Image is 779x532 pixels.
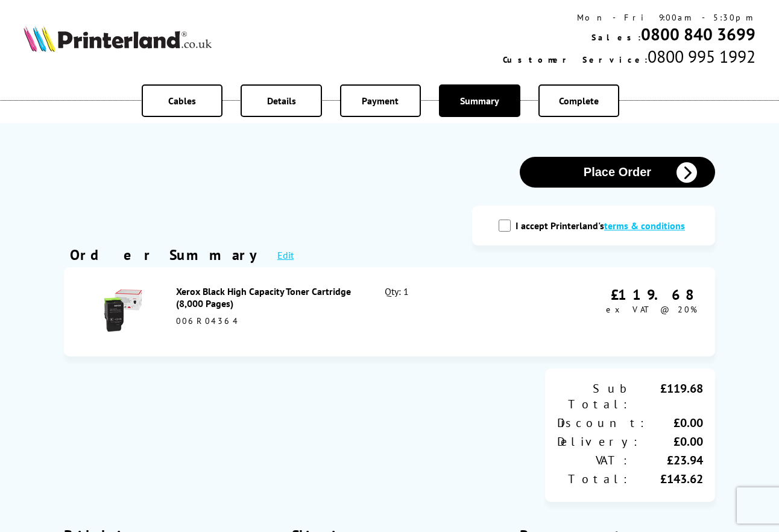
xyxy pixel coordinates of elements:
[24,25,212,52] img: Printerland Logo
[176,315,358,326] div: 006R04364
[102,290,144,332] img: Xerox Black High Capacity Toner Cartridge (8,000 Pages)
[168,95,196,107] span: Cables
[630,471,703,487] div: £143.62
[640,434,703,449] div: £0.00
[647,415,703,431] div: £0.00
[630,452,703,468] div: £23.94
[648,45,755,68] span: 0800 995 1992
[559,95,599,107] span: Complete
[503,54,648,65] span: Customer Service:
[557,434,640,449] div: Delivery:
[70,245,265,264] div: Order Summary
[557,415,647,431] div: Discount:
[385,285,509,338] div: Qty: 1
[630,381,703,412] div: £119.68
[606,285,697,304] div: £119.68
[503,12,755,23] div: Mon - Fri 9:00am - 5:30pm
[520,157,715,188] button: Place Order
[557,381,630,412] div: Sub Total:
[557,471,630,487] div: Total:
[604,220,685,232] a: modal_tc
[641,23,755,45] a: 0800 840 3699
[557,452,630,468] div: VAT:
[267,95,296,107] span: Details
[516,220,691,232] label: I accept Printerland's
[277,249,294,261] a: Edit
[362,95,399,107] span: Payment
[176,285,358,309] div: Xerox Black High Capacity Toner Cartridge (8,000 Pages)
[606,304,697,315] span: ex VAT @ 20%
[591,32,641,43] span: Sales:
[460,95,499,107] span: Summary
